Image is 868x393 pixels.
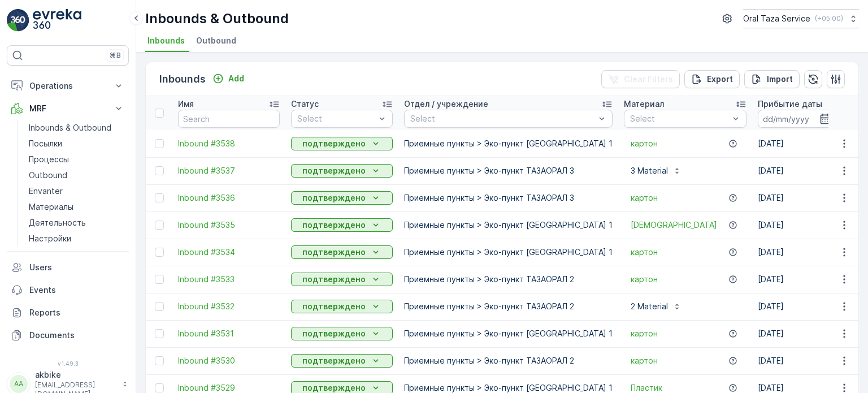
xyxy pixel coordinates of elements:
[196,35,236,46] span: Outbound
[758,98,822,110] p: Прибытие даты
[7,9,29,32] img: logo
[178,192,280,204] a: Inbound #3536
[29,154,69,165] p: Процессы
[178,98,194,110] p: Имя
[291,191,393,205] button: подтверждено
[155,166,164,175] div: Toggle Row Selected
[302,328,366,339] p: подтверждено
[24,136,129,152] a: Посылки
[155,248,164,257] div: Toggle Row Selected
[178,355,280,366] a: Inbound #3530
[155,193,164,202] div: Toggle Row Selected
[291,218,393,232] button: подтверждено
[707,74,733,85] p: Export
[155,221,164,230] div: Toggle Row Selected
[297,113,375,124] p: Select
[155,383,164,392] div: Toggle Row Selected
[155,302,164,311] div: Toggle Row Selected
[29,80,106,92] p: Operations
[398,266,618,293] td: Приемные пункты > Эко-пункт ТАЗАОРАЛ 2
[155,139,164,148] div: Toggle Row Selected
[758,110,835,128] input: dd/mm/yyyy
[29,307,124,318] p: Reports
[155,275,164,284] div: Toggle Row Selected
[7,324,129,347] a: Documents
[29,217,86,228] p: Деятельность
[631,301,668,312] p: 2 Material
[145,10,289,28] p: Inbounds & Outbound
[398,211,618,239] td: Приемные пункты > Эко-пункт [GEOGRAPHIC_DATA] 1
[291,137,393,150] button: подтверждено
[624,297,688,316] button: 2 Material
[624,74,673,85] p: Clear Filters
[7,75,129,97] button: Operations
[291,164,393,178] button: подтверждено
[404,98,488,110] p: Отдел / учреждение
[631,328,658,339] a: картон
[7,360,129,367] span: v 1.49.3
[398,157,618,184] td: Приемные пункты > Эко-пункт ТАЗАОРАЛ 3
[684,70,740,88] button: Export
[743,13,810,24] p: Oral Taza Service
[7,279,129,301] a: Events
[33,9,81,32] img: logo_light-DOdMpM7g.png
[29,185,63,197] p: Envanter
[29,170,67,181] p: Outbound
[302,247,366,258] p: подтверждено
[302,274,366,285] p: подтверждено
[398,347,618,374] td: Приемные пункты > Эко-пункт ТАЗАОРАЛ 2
[208,72,249,85] button: Add
[631,274,658,285] span: картон
[29,233,71,244] p: Настройки
[155,329,164,338] div: Toggle Row Selected
[398,184,618,211] td: Приемные пункты > Эко-пункт ТАЗАОРАЛ 3
[302,192,366,204] p: подтверждено
[744,70,800,88] button: Import
[178,165,280,176] a: Inbound #3537
[631,247,658,258] a: картон
[24,152,129,167] a: Процессы
[24,120,129,136] a: Inbounds & Outbound
[291,327,393,340] button: подтверждено
[178,138,280,149] a: Inbound #3538
[178,328,280,339] a: Inbound #3531
[29,284,124,296] p: Events
[159,71,206,87] p: Inbounds
[302,219,366,231] p: подтверждено
[631,355,658,366] a: картон
[228,73,244,84] p: Add
[29,262,124,273] p: Users
[631,219,717,231] a: Бумага
[147,35,185,46] span: Inbounds
[601,70,680,88] button: Clear Filters
[178,274,280,285] a: Inbound #3533
[29,330,124,341] p: Documents
[24,199,129,215] a: Материалы
[302,301,366,312] p: подтверждено
[302,138,366,149] p: подтверждено
[178,301,280,312] span: Inbound #3532
[24,215,129,231] a: Деятельность
[178,247,280,258] a: Inbound #3534
[29,138,62,149] p: Посылки
[398,239,618,266] td: Приемные пункты > Эко-пункт [GEOGRAPHIC_DATA] 1
[7,301,129,324] a: Reports
[815,14,843,23] p: ( +05:00 )
[155,356,164,365] div: Toggle Row Selected
[24,183,129,199] a: Envanter
[631,192,658,204] span: картон
[178,219,280,231] a: Inbound #3535
[24,167,129,183] a: Outbound
[624,162,688,180] button: 3 Material
[291,300,393,313] button: подтверждено
[398,293,618,320] td: Приемные пункты > Эко-пункт ТАЗАОРАЛ 2
[630,113,729,124] p: Select
[7,97,129,120] button: MRF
